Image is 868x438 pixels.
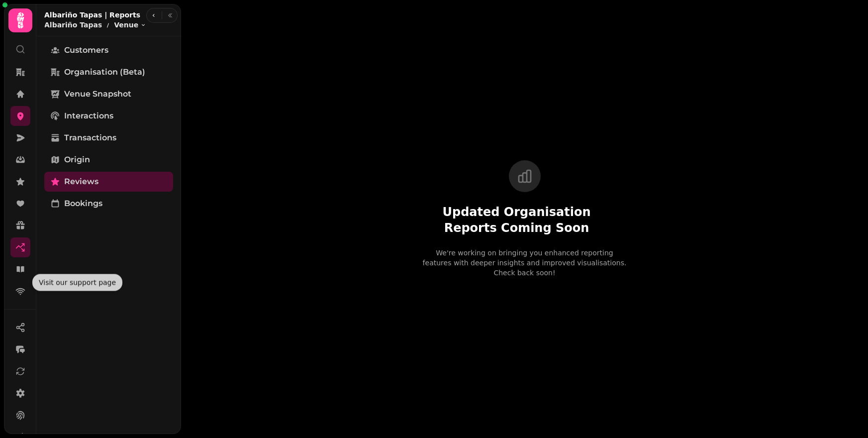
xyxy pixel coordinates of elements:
[44,172,173,192] a: Reviews
[64,44,108,56] span: Customers
[44,40,173,60] a: Customers
[64,88,131,100] span: Venue Snapshot
[44,128,173,148] a: Transactions
[44,194,173,214] a: Bookings
[44,150,173,170] a: Origin
[44,84,173,104] a: Venue Snapshot
[64,66,145,78] span: Organisation (beta)
[32,274,122,291] div: Visit our support page
[64,176,98,188] span: Reviews
[421,248,628,278] p: We're working on bringing you enhanced reporting features with deeper insights and improved visua...
[64,132,116,144] span: Transactions
[44,20,102,30] p: Albariño Tapas
[421,204,612,236] h2: Updated Organisation Reports Coming Soon
[44,20,146,30] nav: breadcrumb
[64,154,90,166] span: Origin
[36,36,181,434] nav: Tabs
[114,20,146,30] button: Venue
[64,110,113,122] span: Interactions
[64,198,102,210] span: Bookings
[44,10,146,20] h2: Albariño Tapas | Reports
[44,106,173,126] a: Interactions
[44,62,173,82] a: Organisation (beta)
